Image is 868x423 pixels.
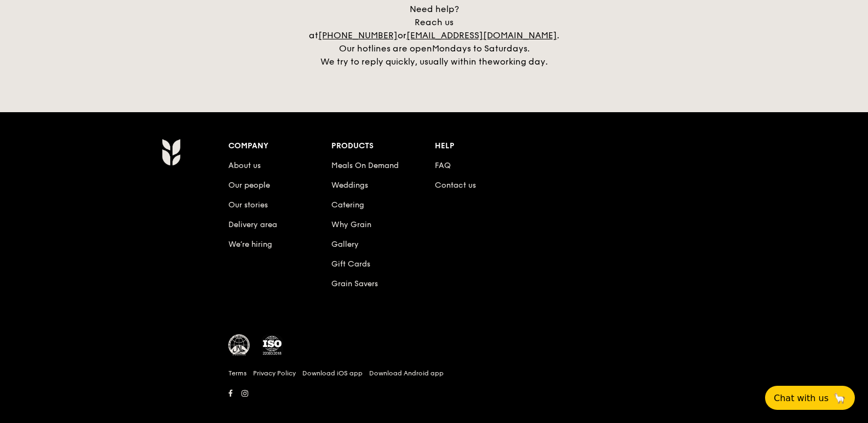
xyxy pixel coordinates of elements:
a: We’re hiring [228,240,272,249]
button: Chat with us🦙 [765,386,855,410]
div: Help [435,138,538,154]
a: Contact us [435,181,476,190]
a: FAQ [435,161,451,170]
a: Gallery [331,240,359,249]
a: [PHONE_NUMBER] [318,30,398,40]
div: Need help? Reach us at or . Our hotlines are open We try to reply quickly, usually within the [297,3,571,68]
a: Delivery area [228,220,277,229]
a: Grain Savers [331,279,378,288]
a: Why Grain [331,220,371,229]
h6: Revision [119,401,750,410]
div: Products [331,138,435,154]
a: Gift Cards [331,259,370,269]
a: [EMAIL_ADDRESS][DOMAIN_NAME] [406,30,557,40]
a: Catering [331,200,364,210]
span: Chat with us [774,393,829,403]
div: Company [228,138,332,154]
a: Our people [228,181,270,190]
a: Our stories [228,200,268,210]
span: working day. [493,56,548,67]
a: Privacy Policy [253,369,296,378]
span: Mondays to Saturdays. [432,43,530,54]
a: Download Android app [369,369,444,378]
a: Download iOS app [302,369,363,378]
a: Terms [228,369,246,378]
img: ISO Certified [261,334,283,356]
a: Meals On Demand [331,161,399,170]
span: 🦙 [833,392,846,404]
a: Weddings [331,181,368,190]
img: MUIS Halal Certified [228,334,250,356]
a: About us [228,161,261,170]
img: AYc88T3wAAAABJRU5ErkJggg== [162,138,181,166]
